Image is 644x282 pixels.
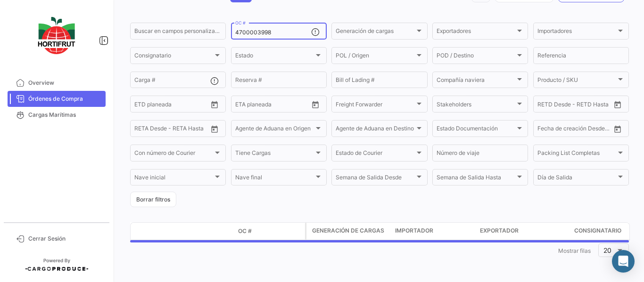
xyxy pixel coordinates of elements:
input: Desde [537,127,554,133]
span: Órdenes de Compra [28,95,102,103]
span: Semana de Salida Desde [336,176,414,182]
a: Cargas Marítimas [8,107,106,123]
input: Desde [537,102,554,109]
datatable-header-cell: Importador [391,223,476,240]
datatable-header-cell: Estado Doc. [173,227,234,235]
span: Importadores [537,29,616,36]
span: POD / Destino [437,54,515,60]
span: Cerrar Sesión [28,234,102,243]
span: Tiene Cargas [235,151,314,158]
span: Consignatario [574,226,621,235]
span: Semana de Salida Hasta [437,176,515,182]
span: Freight Forwarder [336,102,414,109]
input: Desde [235,102,252,109]
span: Con número de Courier [134,151,213,158]
span: Estado [235,54,314,60]
datatable-header-cell: Exportador [476,223,570,240]
span: Estado de Courier [336,151,414,158]
button: Open calendar [207,97,222,112]
span: Consignatario [134,54,213,60]
span: OC # [238,227,252,235]
span: Estado Documentación [437,127,515,133]
a: Overview [8,75,106,91]
span: Overview [28,79,102,87]
span: Importador [395,226,433,235]
datatable-header-cell: Modo de Transporte [149,227,173,235]
span: POL / Origen [336,54,414,60]
span: Producto / SKU [537,78,616,85]
span: Exportadores [437,29,515,36]
img: logo-hortifrut.svg [33,11,80,60]
span: Compañía naviera [437,78,515,85]
span: Packing List Completas [537,151,616,158]
button: Borrar filtros [130,192,176,207]
span: 20 [603,246,611,254]
button: Open calendar [308,97,322,112]
span: Cargas Marítimas [28,111,102,119]
span: Exportador [480,226,519,235]
input: Hasta [561,102,596,109]
input: Desde [134,127,151,133]
input: Hasta [259,102,294,109]
button: Open calendar [611,97,625,112]
span: Generación de cargas [336,29,414,36]
span: Mostrar filas [558,247,591,254]
a: Órdenes de Compra [8,91,106,107]
span: Generación de cargas [312,226,384,235]
input: Hasta [158,102,193,109]
span: Stakeholders [437,102,515,109]
input: Hasta [561,127,596,133]
span: Día de Salida [537,176,616,182]
button: Open calendar [207,122,222,136]
span: Agente de Aduana en Origen [235,127,314,133]
datatable-header-cell: Generación de cargas [306,223,391,240]
span: Agente de Aduana en Destino [336,127,414,133]
input: Hasta [158,127,193,133]
div: Abrir Intercom Messenger [612,250,635,273]
span: Nave final [235,176,314,182]
datatable-header-cell: OC # [234,223,305,239]
button: Open calendar [611,122,625,136]
input: Desde [134,102,151,109]
span: Nave inicial [134,176,213,182]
